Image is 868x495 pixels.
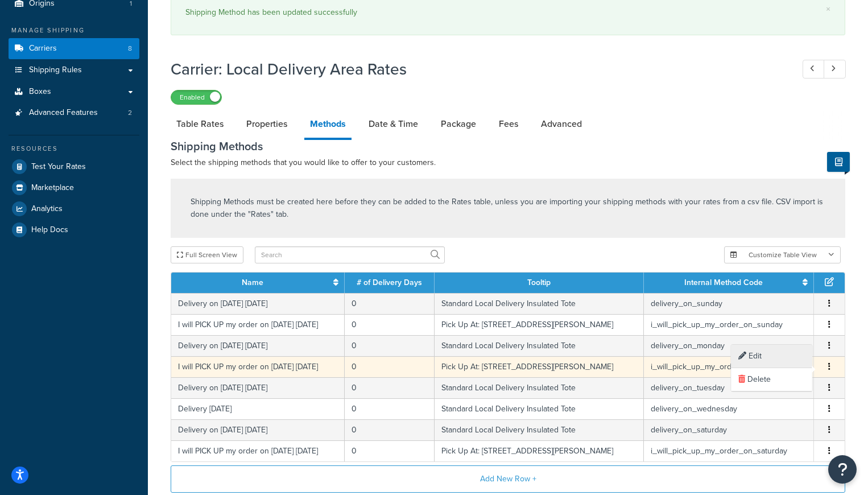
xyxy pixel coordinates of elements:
[435,440,644,461] td: Pick Up At: [STREET_ADDRESS][PERSON_NAME]
[171,110,229,138] a: Table Rates
[9,38,139,59] a: Carriers8
[644,314,814,335] td: i_will_pick_up_my_order_on_sunday
[435,398,644,419] td: Standard Local Delivery Insulated Tote
[171,314,345,335] td: I will PICK UP my order on [DATE] [DATE]
[9,26,139,35] div: Manage Shipping
[827,152,850,172] button: Show Help Docs
[644,356,814,377] td: i_will_pick_up_my_order_on_monday
[9,178,139,198] a: Marketplace
[435,335,644,356] td: Standard Local Delivery Insulated Tote
[345,293,435,314] td: 0
[29,44,57,53] span: Carriers
[644,419,814,440] td: delivery_on_saturday
[9,199,139,219] a: Analytics
[644,293,814,314] td: delivery_on_sunday
[31,183,74,193] span: Marketplace
[171,246,243,263] button: Full Screen View
[493,110,524,138] a: Fees
[731,368,812,391] div: Delete
[29,108,98,118] span: Advanced Features
[535,110,588,138] a: Advanced
[345,314,435,335] td: 0
[31,225,68,235] span: Help Docs
[644,335,814,356] td: delivery_on_monday
[363,110,424,138] a: Date & Time
[684,277,763,288] a: Internal Method Code
[9,38,139,59] li: Carriers
[435,314,644,335] td: Pick Up At: [STREET_ADDRESS][PERSON_NAME]
[345,440,435,461] td: 0
[191,196,825,221] p: Shipping Methods must be created here before they can be added to the Rates table, unless you are...
[242,277,263,288] a: Name
[435,377,644,398] td: Standard Local Delivery Insulated Tote
[171,90,221,104] label: Enabled
[345,377,435,398] td: 0
[345,398,435,419] td: 0
[9,102,139,123] li: Advanced Features
[435,419,644,440] td: Standard Local Delivery Insulated Tote
[435,293,644,314] td: Standard Local Delivery Insulated Tote
[9,144,139,154] div: Resources
[171,398,345,419] td: Delivery [DATE]
[241,110,293,138] a: Properties
[345,419,435,440] td: 0
[185,5,830,20] div: Shipping Method has been updated successfully
[435,273,644,293] th: Tooltip
[9,102,139,123] a: Advanced Features2
[171,377,345,398] td: Delivery on [DATE] [DATE]
[644,440,814,461] td: i_will_pick_up_my_order_on_saturday
[345,356,435,377] td: 0
[828,455,857,484] button: Open Resource Center
[29,65,82,75] span: Shipping Rules
[435,110,482,138] a: Package
[731,345,812,368] div: Edit
[171,293,345,314] td: Delivery on [DATE] [DATE]
[9,156,139,177] a: Test Your Rates
[644,377,814,398] td: delivery_on_tuesday
[31,204,63,214] span: Analytics
[9,220,139,240] a: Help Docs
[29,87,51,97] span: Boxes
[435,356,644,377] td: Pick Up At: [STREET_ADDRESS][PERSON_NAME]
[824,60,846,79] a: Next Record
[345,273,435,293] th: # of Delivery Days
[171,335,345,356] td: Delivery on [DATE] [DATE]
[9,60,139,81] a: Shipping Rules
[826,5,830,14] a: ×
[304,110,352,140] a: Methods
[644,398,814,419] td: delivery_on_wednesday
[128,108,132,118] span: 2
[31,162,86,172] span: Test Your Rates
[345,335,435,356] td: 0
[171,419,345,440] td: Delivery on [DATE] [DATE]
[171,440,345,461] td: I will PICK UP my order on [DATE] [DATE]
[9,81,139,102] a: Boxes
[171,356,345,377] td: I will PICK UP my order on [DATE] [DATE]
[803,60,825,79] a: Previous Record
[128,44,132,53] span: 8
[724,246,841,263] button: Customize Table View
[171,140,845,152] h3: Shipping Methods
[255,246,445,263] input: Search
[171,465,845,493] button: Add New Row +
[171,58,782,80] h1: Carrier: Local Delivery Area Rates
[171,156,845,170] p: Select the shipping methods that you would like to offer to your customers.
